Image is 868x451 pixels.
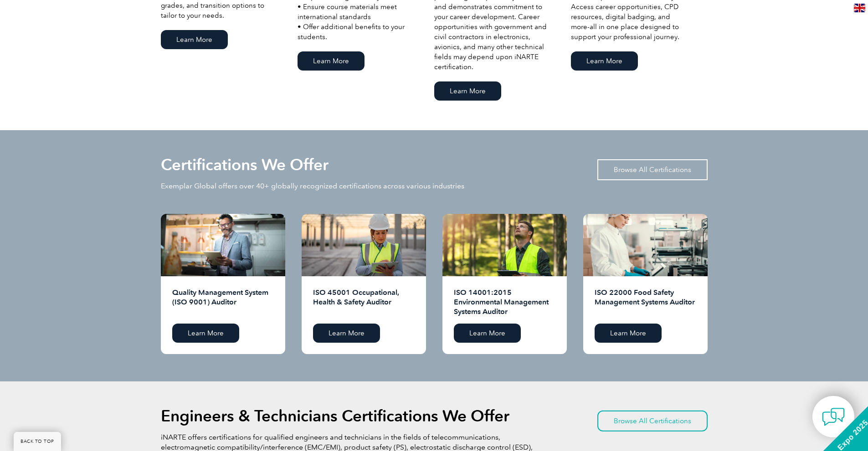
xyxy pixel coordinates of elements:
[571,51,638,71] a: Learn More
[161,409,509,423] h2: Engineers & Technicians Certifications We Offer
[14,432,61,451] a: BACK TO TOP
[854,4,865,12] img: en
[298,51,365,71] a: Learn More
[597,410,708,431] a: Browse All Certifications
[595,324,662,343] a: Learn More
[822,405,845,428] img: contact-chat.png
[434,81,501,101] a: Learn More
[595,288,696,317] h2: ISO 22000 Food Safety Management Systems Auditor
[454,288,555,317] h2: ISO 14001:2015 Environmental Management Systems Auditor
[313,288,415,317] h2: ISO 45001 Occupational, Health & Safety Auditor
[597,159,708,180] a: Browse All Certifications
[454,324,521,343] a: Learn More
[172,288,274,317] h2: Quality Management System (ISO 9001) Auditor
[161,157,329,172] h2: Certifications We Offer
[161,30,228,49] a: Learn More
[172,324,239,343] a: Learn More
[313,324,380,343] a: Learn More
[161,181,464,191] p: Exemplar Global offers over 40+ globally recognized certifications across various industries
